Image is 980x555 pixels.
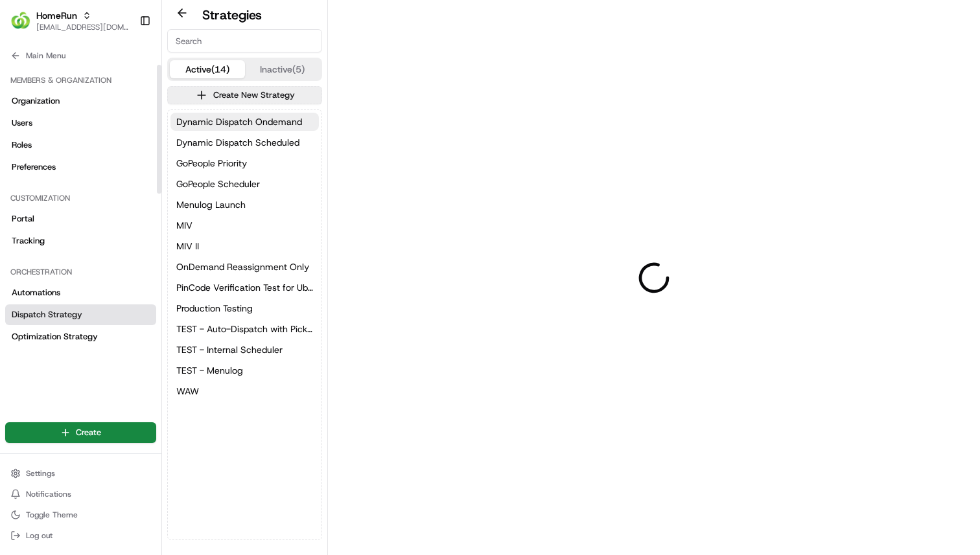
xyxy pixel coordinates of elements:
[170,216,319,234] button: MIV
[122,255,208,267] span: API Documentation
[36,9,77,22] button: HomeRun
[201,166,236,181] button: See all
[170,341,319,359] button: TEST - Internal Scheduler
[12,331,98,343] span: Optimization Strategy
[34,84,214,97] input: Clear
[176,323,313,335] span: TEST - Auto-Dispatch with Pickup Start Time
[5,113,156,133] a: Users
[170,154,319,172] button: GoPeople Priority
[176,385,199,398] span: WAW
[12,235,45,247] span: Tracking
[8,249,104,273] a: 📗Knowledge Base
[108,201,112,211] span: •
[176,281,313,294] span: PinCode Verification Test for Uber Preferred Vendor
[13,124,36,147] img: 1736555255976-a54dd68f-1ca7-489b-9aae-adbdc363a1c4
[5,135,156,155] a: Roles
[202,6,262,24] h2: Strategies
[26,255,99,267] span: Knowledge Base
[170,133,319,152] button: Dynamic Dispatch Scheduled
[176,364,243,377] span: TEST - Menulog
[12,139,32,151] span: Roles
[26,530,52,541] span: Log out
[27,124,51,147] img: 4281594248423_2fcf9dad9f2a874258b8_72.png
[5,464,156,482] button: Settings
[13,13,39,39] img: Nash
[167,86,322,104] button: Create New Strategy
[12,309,82,321] span: Dispatch Strategy
[245,60,320,78] button: Inactive (5)
[176,343,283,356] span: TEST - Internal Scheduler
[5,422,156,443] button: Create
[26,489,71,499] span: Notifications
[13,168,87,179] div: Past conversations
[5,506,156,524] button: Toggle Theme
[91,286,157,296] a: Powered byPylon
[170,361,319,379] button: TEST - Menulog
[170,278,319,297] button: PinCode Verification Test for Uber Preferred Vendor
[5,188,156,209] div: Customization
[5,485,156,503] button: Notifications
[12,95,60,107] span: Organization
[176,136,299,149] span: Dynamic Dispatch Scheduled
[5,5,134,36] button: HomeRunHomeRun[EMAIL_ADDRESS][DOMAIN_NAME]
[220,128,236,143] button: Start new chat
[12,287,60,299] span: Automations
[13,188,34,209] img: Abhishek Arora
[13,52,236,73] p: Welcome 👋
[58,124,213,137] div: Start new chat
[40,201,105,211] span: [PERSON_NAME]
[170,299,319,317] button: Production Testing
[5,326,156,347] a: Optimization Strategy
[176,115,302,128] span: Dynamic Dispatch Ondemand
[5,209,156,229] a: Portal
[110,256,120,266] div: 💻
[170,237,319,255] button: MIV II
[176,198,246,211] span: Menulog Launch
[26,468,55,479] span: Settings
[170,113,319,131] button: Dynamic Dispatch Ondemand
[13,256,23,266] div: 📗
[170,196,319,214] button: Menulog Launch
[36,22,129,32] button: [EMAIL_ADDRESS][DOMAIN_NAME]
[5,157,156,177] a: Preferences
[115,201,141,211] span: [DATE]
[5,47,156,65] button: Main Menu
[176,240,199,253] span: MIV II
[76,427,101,438] span: Create
[176,302,253,315] span: Production Testing
[170,60,245,78] button: Active (14)
[5,231,156,251] a: Tracking
[104,249,213,273] a: 💻API Documentation
[176,157,247,170] span: GoPeople Priority
[26,51,65,61] span: Main Menu
[5,262,156,282] div: Orchestration
[12,161,56,173] span: Preferences
[10,10,31,31] img: HomeRun
[26,510,78,520] span: Toggle Theme
[170,382,319,400] button: WAW
[12,213,34,225] span: Portal
[170,320,319,338] button: TEST - Auto-Dispatch with Pickup Start Time
[167,29,322,52] input: Search
[129,286,157,296] span: Pylon
[12,117,32,129] span: Users
[170,258,319,276] button: OnDemand Reassignment Only
[170,175,319,193] button: GoPeople Scheduler
[5,527,156,545] button: Log out
[58,137,178,147] div: We're available if you need us!
[5,282,156,303] a: Automations
[5,70,156,91] div: Members & Organization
